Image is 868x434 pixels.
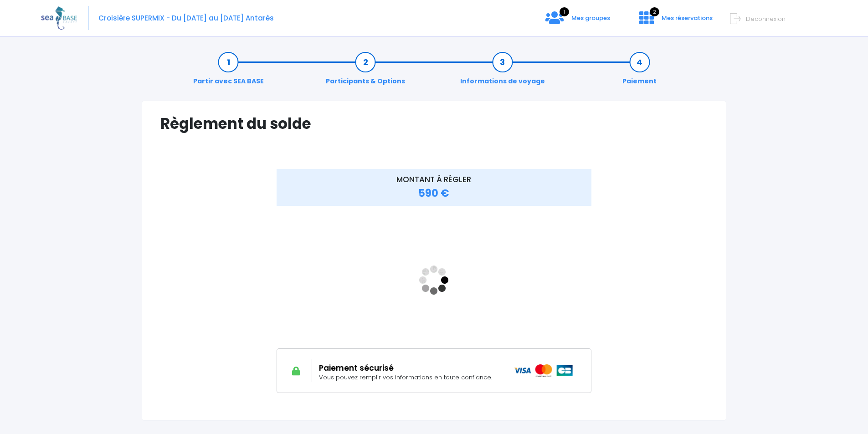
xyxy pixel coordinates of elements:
[277,212,591,348] iframe: <!-- //required -->
[160,115,708,133] h1: Règlement du solde
[396,174,471,185] span: MONTANT À RÉGLER
[650,7,659,16] span: 2
[319,373,492,382] span: Vous pouvez remplir vos informations en toute confiance.
[632,17,718,26] a: 2 Mes réservations
[514,364,574,377] img: icons_paiement_securise@2x.png
[538,17,617,26] a: 1 Mes groupes
[321,57,410,86] a: Participants & Options
[319,363,500,373] h2: Paiement sécurisé
[618,57,661,86] a: Paiement
[746,15,786,23] span: Déconnexion
[418,186,449,200] span: 590 €
[189,57,268,86] a: Partir avec SEA BASE
[560,7,569,16] span: 1
[571,14,610,22] span: Mes groupes
[98,13,274,23] span: Croisière SUPERMIX - Du [DATE] au [DATE] Antarès
[456,57,550,86] a: Informations de voyage
[662,14,713,22] span: Mes réservations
